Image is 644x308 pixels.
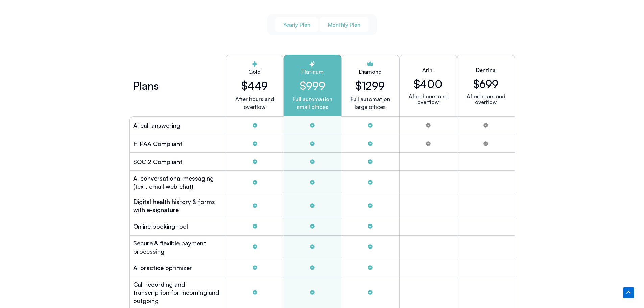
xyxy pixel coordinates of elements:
[289,68,336,76] h2: Platinum
[463,94,509,105] p: After hours and overflow
[133,239,222,255] h2: Secure & flexible payment processing
[232,68,278,76] h2: Gold
[283,21,310,28] span: Yearly Plan
[422,66,434,74] h2: Arini
[289,79,336,92] h2: $999
[133,140,182,148] h2: HIPAA Compliant
[328,21,360,28] span: Monthly Plan
[133,197,222,214] h2: Digital health history & forms with e-signature
[232,79,278,92] h2: $449
[476,66,496,74] h2: Dentina
[405,94,451,105] p: After hours and overflow
[133,174,222,190] h2: Al conversational messaging (text, email web chat)
[133,121,180,129] h2: Al call answering
[133,81,159,90] h2: Plans
[289,95,336,111] p: Full automation small offices
[133,264,192,272] h2: Al practice optimizer
[359,68,382,76] h2: Diamond
[232,95,278,111] p: After hours and overflow
[133,280,222,305] h2: Call recording and transcription for incoming and outgoing
[356,79,385,92] h2: $1299
[351,95,390,111] p: Full automation large offices
[414,77,443,90] h2: $400
[133,158,182,166] h2: SOC 2 Compliant
[473,77,498,90] h2: $699
[133,222,188,230] h2: Online booking tool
